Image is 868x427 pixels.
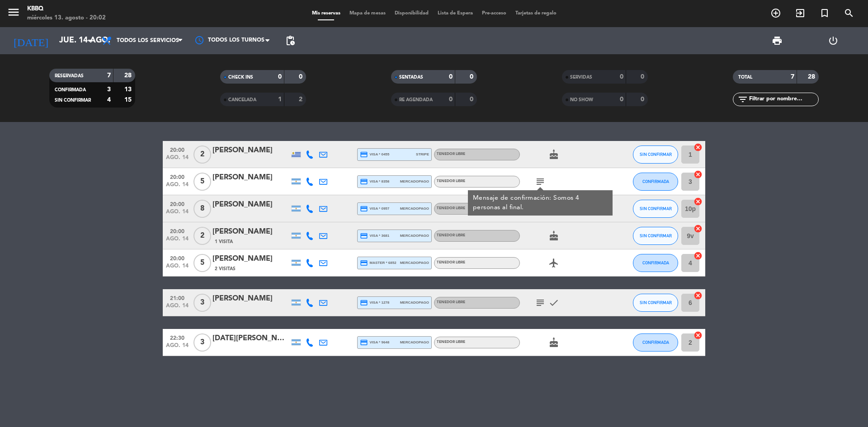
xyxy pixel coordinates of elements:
[470,96,475,103] strong: 0
[511,11,561,16] span: Tarjetas de regalo
[212,145,289,156] div: [PERSON_NAME]
[620,96,623,103] strong: 0
[791,74,794,80] strong: 7
[548,258,559,268] i: airplanemode_active
[641,74,646,80] strong: 0
[55,98,91,103] span: SIN CONFIRMAR
[737,94,748,105] i: filter_list
[215,265,236,272] span: 2 Visitas
[693,331,703,340] i: cancel
[693,251,703,260] i: cancel
[193,145,211,164] span: 2
[360,338,389,347] span: visa * 9648
[400,260,429,266] span: mercadopago
[278,96,282,103] strong: 1
[27,14,106,23] div: miércoles 13. agosto - 20:02
[748,94,818,104] input: Filtrar por nombre...
[400,178,429,184] span: mercadopago
[166,225,189,236] span: 20:00
[55,74,84,78] span: RESERVADAS
[477,11,511,16] span: Pre-acceso
[166,263,189,273] span: ago. 14
[620,74,623,80] strong: 0
[642,179,669,184] span: CONFIRMADA
[433,11,477,16] span: Lista de Espera
[693,197,703,206] i: cancel
[805,27,861,54] div: LOG OUT
[390,11,433,16] span: Disponibilidad
[548,230,559,241] i: cake
[7,5,20,19] i: menu
[400,339,429,345] span: mercadopago
[166,182,189,192] span: ago. 14
[640,152,672,157] span: SIN CONFIRMAR
[228,75,253,80] span: CHECK INS
[193,173,211,191] span: 5
[795,8,806,19] i: exit_to_app
[360,232,389,240] span: visa * 3681
[548,337,559,348] i: cake
[641,96,646,103] strong: 0
[166,332,189,343] span: 22:30
[212,199,289,211] div: [PERSON_NAME]
[437,206,465,210] span: Tenedor Libre
[212,293,289,305] div: [PERSON_NAME]
[228,98,256,102] span: CANCELADA
[299,96,304,103] strong: 2
[400,206,429,211] span: mercadopago
[400,300,429,305] span: mercadopago
[738,75,752,80] span: TOTAL
[633,200,678,218] button: SIN CONFIRMAR
[640,300,672,305] span: SIN CONFIRMAR
[770,8,781,19] i: add_circle_outline
[548,149,559,160] i: cake
[633,173,678,191] button: CONFIRMADA
[307,11,345,16] span: Mis reservas
[416,151,429,157] span: stripe
[27,5,106,14] div: KBBQ
[345,11,390,16] span: Mapa de mesas
[360,338,368,347] i: credit_card
[640,233,672,238] span: SIN CONFIRMAR
[772,35,783,46] span: print
[107,86,111,93] strong: 3
[640,206,672,211] span: SIN CONFIRMAR
[633,227,678,245] button: SIN CONFIRMAR
[535,297,546,308] i: subject
[360,178,389,186] span: visa * 8358
[633,145,678,164] button: SIN CONFIRMAR
[570,75,592,80] span: SERVIDAS
[166,209,189,219] span: ago. 14
[360,232,368,240] i: credit_card
[107,97,111,103] strong: 4
[548,297,559,308] i: check
[124,97,133,103] strong: 15
[693,143,703,152] i: cancel
[360,259,396,267] span: master * 6852
[166,236,189,246] span: ago. 14
[360,205,389,213] span: visa * 0957
[437,152,465,156] span: Tenedor Libre
[166,155,189,165] span: ago. 14
[449,96,453,103] strong: 0
[844,8,854,19] i: search
[166,343,189,353] span: ago. 14
[55,88,86,92] span: CONFIRMADA
[633,294,678,312] button: SIN CONFIRMAR
[360,205,368,213] i: credit_card
[400,233,429,239] span: mercadopago
[212,253,289,265] div: [PERSON_NAME]
[570,98,593,102] span: NO SHOW
[166,253,189,263] span: 20:00
[819,8,830,19] i: turned_in_not
[193,254,211,272] span: 5
[193,294,211,312] span: 3
[808,74,817,80] strong: 28
[642,340,669,345] span: CONFIRMADA
[360,150,389,159] span: visa * 0455
[124,72,133,79] strong: 28
[107,72,111,79] strong: 7
[360,299,368,307] i: credit_card
[828,35,839,46] i: power_settings_new
[437,261,465,264] span: Tenedor Libre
